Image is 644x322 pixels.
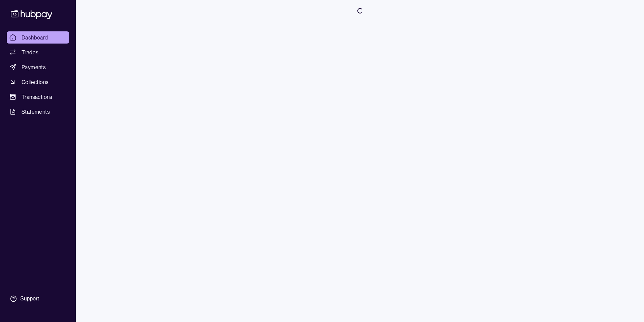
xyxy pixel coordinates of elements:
[22,108,50,116] span: Statements
[22,63,46,71] span: Payments
[22,33,48,42] span: Dashboard
[7,106,69,118] a: Statements
[22,93,53,101] span: Transactions
[7,61,69,73] a: Payments
[22,78,49,86] span: Collections
[7,292,69,306] a: Support
[20,295,39,302] div: Support
[7,91,69,103] a: Transactions
[7,31,69,44] a: Dashboard
[7,76,69,88] a: Collections
[22,48,38,56] span: Trades
[7,46,69,58] a: Trades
